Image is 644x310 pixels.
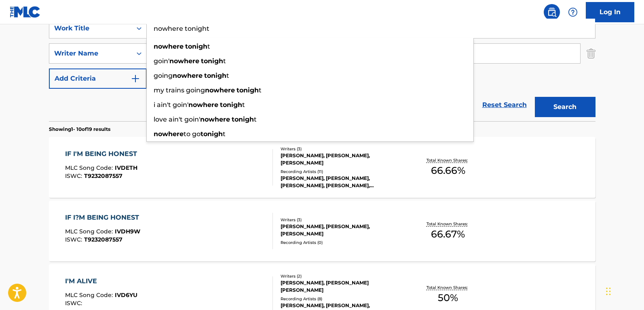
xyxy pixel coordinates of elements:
button: Add Criteria [49,68,147,89]
p: Total Known Shares: [427,284,470,291]
span: ISWC : [65,236,84,243]
strong: tonigh [185,43,207,50]
div: I'M ALIVE [65,276,137,286]
p: Showing 1 - 10 of 19 results [49,126,110,133]
iframe: Chat Widget [604,271,644,310]
a: IF I?M BEING HONESTMLC Song Code:IVDH9WISWC:T9232087557Writers (3)[PERSON_NAME], [PERSON_NAME], [... [49,201,595,261]
div: [PERSON_NAME], [PERSON_NAME], [PERSON_NAME] [281,223,403,237]
span: goin' [154,57,169,65]
span: T9232087557 [84,236,122,243]
span: IVDH9W [115,228,140,235]
span: to go [184,130,201,138]
a: IF I'M BEING HONESTMLC Song Code:IVDETHISWC:T9232087557Writers (3)[PERSON_NAME], [PERSON_NAME], [... [49,137,595,198]
a: Log In [586,2,634,22]
strong: tonigh [220,101,242,109]
strong: nowhere [200,115,230,123]
span: t [223,57,226,65]
strong: nowhere [169,57,199,65]
div: Writers ( 3 ) [281,146,403,152]
strong: nowhere [188,101,218,109]
div: Recording Artists ( 0 ) [281,239,403,246]
a: Reset Search [478,96,531,114]
span: MLC Song Code : [65,291,115,299]
span: t [259,86,262,94]
span: 66.66 % [431,163,465,178]
div: Writers ( 2 ) [281,273,403,279]
span: T9232087557 [84,172,122,180]
span: t [242,101,245,109]
span: t [207,43,210,50]
img: MLC Logo [10,6,41,18]
strong: tonigh [236,86,259,94]
span: ISWC : [65,299,84,307]
img: Delete Criterion [587,43,595,64]
span: MLC Song Code : [65,164,115,171]
span: MLC Song Code : [65,228,115,235]
div: Help [565,4,581,20]
img: help [568,7,578,17]
span: ISWC : [65,172,84,180]
strong: nowhere [205,86,235,94]
div: IF I'M BEING HONEST [65,149,141,159]
span: going [154,72,173,79]
span: t [226,72,229,79]
div: Writer Name [54,49,127,58]
strong: tonigh [201,57,223,65]
strong: nowhere [154,43,184,50]
div: Work Title [54,24,127,33]
span: IVDETH [115,164,137,171]
button: Search [535,97,595,117]
strong: tonigh [232,115,254,123]
img: 9d2ae6d4665cec9f34b9.svg [131,74,140,83]
div: Recording Artists ( 8 ) [281,296,403,302]
span: t [254,115,257,123]
span: 66.67 % [431,227,465,242]
span: 50 % [438,291,458,305]
strong: nowhere [173,72,203,79]
div: Writers ( 3 ) [281,217,403,223]
div: [PERSON_NAME], [PERSON_NAME] [PERSON_NAME] [281,279,403,294]
span: IVD6YU [115,291,137,299]
strong: nowhere [154,130,184,138]
div: Drag [606,279,611,304]
div: [PERSON_NAME], [PERSON_NAME], [PERSON_NAME], [PERSON_NAME], [PERSON_NAME] [281,175,403,189]
p: Total Known Shares: [427,221,470,227]
img: search [547,7,557,17]
p: Total Known Shares: [427,157,470,163]
span: t [223,130,226,138]
a: Public Search [544,4,560,20]
div: Recording Artists ( 11 ) [281,169,403,175]
span: my trains going [154,86,205,94]
form: Search Form [49,18,595,121]
div: [PERSON_NAME], [PERSON_NAME], [PERSON_NAME] [281,152,403,167]
strong: tonigh [204,72,226,79]
span: love ain't goin' [154,115,200,123]
strong: tonigh [201,130,223,138]
span: i ain't goin' [154,101,188,109]
div: IF I?M BEING HONEST [65,213,143,222]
